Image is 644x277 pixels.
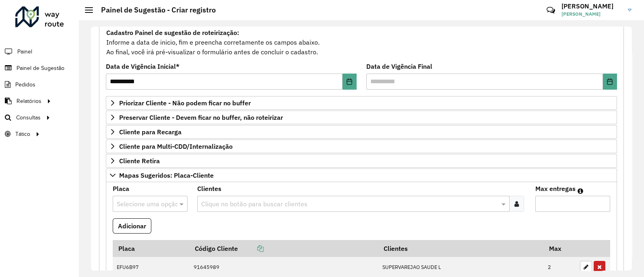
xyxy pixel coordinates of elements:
[106,154,617,168] a: Cliente Retira
[561,2,622,10] h3: [PERSON_NAME]
[15,80,35,89] span: Pedidos
[378,240,543,257] th: Clientes
[106,27,617,57] div: Informe a data de inicio, fim e preencha corretamente os campos abaixo. Ao final, você irá pré-vi...
[17,97,41,105] span: Relatórios
[343,74,357,90] button: Choose Date
[17,64,64,72] span: Painel de Sugestão
[535,184,576,193] label: Max entregas
[15,130,30,138] span: Tático
[106,62,180,71] label: Data de Vigência Inicial
[119,158,160,164] span: Cliente Retira
[16,113,41,122] span: Consultas
[544,240,576,257] th: Max
[106,125,617,139] a: Cliente para Recarga
[113,184,129,193] label: Placa
[113,240,189,257] th: Placa
[542,2,559,19] a: Contato Rápido
[106,111,617,124] a: Preservar Cliente - Devem ficar no buffer, não roteirizar
[603,74,617,90] button: Choose Date
[119,114,283,121] span: Preservar Cliente - Devem ficar no buffer, não roteirizar
[119,143,233,150] span: Cliente para Multi-CDD/Internalização
[366,62,432,71] label: Data de Vigência Final
[106,140,617,153] a: Cliente para Multi-CDD/Internalização
[106,168,617,182] a: Mapas Sugeridos: Placa-Cliente
[93,6,216,14] h2: Painel de Sugestão - Criar registro
[119,172,214,179] span: Mapas Sugeridos: Placa-Cliente
[561,10,622,18] span: [PERSON_NAME]
[106,29,239,37] strong: Cadastro Painel de sugestão de roteirização:
[119,129,182,135] span: Cliente para Recarga
[238,244,264,252] a: Copiar
[106,96,617,110] a: Priorizar Cliente - Não podem ficar no buffer
[17,47,32,56] span: Painel
[113,218,151,234] button: Adicionar
[578,188,583,194] em: Máximo de clientes que serão colocados na mesma rota com os clientes informados
[189,240,378,257] th: Código Cliente
[119,100,251,106] span: Priorizar Cliente - Não podem ficar no buffer
[197,184,221,193] label: Clientes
